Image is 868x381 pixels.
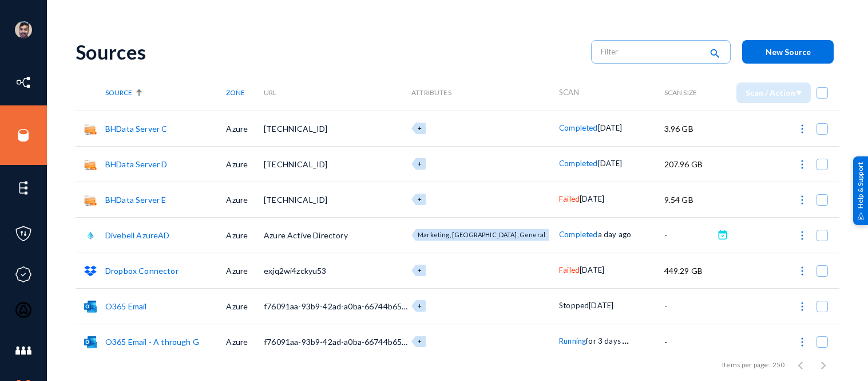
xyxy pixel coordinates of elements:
span: [DATE] [589,301,613,310]
td: - [664,217,714,253]
mat-icon: search [708,46,722,62]
span: exjq2wi4zckyu53 [264,266,326,276]
a: BHData Server C [105,124,167,133]
td: - [664,288,714,324]
span: Failed [559,194,580,203]
span: Source [105,88,132,97]
img: icon-sources.svg [15,127,32,144]
img: help_support.svg [857,212,865,219]
button: Next page [812,353,835,376]
span: . [622,332,624,346]
img: icon-compliance.svg [15,266,32,283]
img: dropbox.svg [84,265,97,277]
span: Scan [559,88,579,97]
span: [DATE] [580,194,604,203]
div: Help & Support [853,156,868,225]
span: . [627,332,629,346]
td: Azure [226,217,264,253]
img: icon-oauth.svg [15,301,32,319]
span: Failed [559,265,580,274]
button: Previous page [789,353,812,376]
img: azuread.png [84,229,97,242]
span: Stopped [559,301,589,310]
td: - [664,324,714,359]
img: smb.png [84,158,97,171]
span: [TECHNICAL_ID] [264,124,327,133]
span: f76091aa-93b9-42ad-a0ba-66744b65c468 [264,301,420,311]
div: Sources [76,40,580,64]
div: Items per page: [722,360,770,370]
a: O365 Email [105,301,147,311]
div: Source [105,88,226,97]
span: Completed [559,230,597,239]
span: [DATE] [580,265,604,274]
span: f76091aa-93b9-42ad-a0ba-66744b65c468 [264,337,420,347]
img: icon-more.svg [796,123,808,135]
td: Azure [226,182,264,217]
td: Azure [226,111,264,146]
img: smb.png [84,194,97,206]
span: Completed [559,159,597,168]
span: [TECHNICAL_ID] [264,195,327,205]
a: O365 Email - A through G [105,337,199,347]
img: icon-more.svg [796,230,808,241]
td: 3.96 GB [664,111,714,146]
span: Zone [226,88,245,97]
a: Divebell AzureAD [105,230,170,240]
span: [DATE] [598,159,623,168]
span: . [624,332,627,346]
img: icon-inventory.svg [15,74,32,91]
td: 449.29 GB [664,253,714,288]
td: Azure [226,146,264,182]
td: 207.96 GB [664,146,714,182]
span: Attributes [411,88,451,97]
img: ACg8ocK1ZkZ6gbMmCU1AeqPIsBvrTWeY1xNXvgxNjkUXxjcqAiPEIvU=s96-c [15,21,32,38]
span: + [418,195,422,203]
span: + [418,337,422,345]
span: Scan Size [664,88,697,97]
img: icon-more.svg [796,265,808,277]
span: Running [559,336,586,345]
img: o365mail.svg [84,300,97,313]
img: icon-policies.svg [15,225,32,242]
img: icon-more.svg [796,159,808,170]
input: Filter [601,43,701,60]
img: icon-more.svg [796,194,808,206]
img: icon-elements.svg [15,179,32,197]
div: 250 [772,360,784,370]
span: for 3 days [586,336,621,345]
span: [DATE] [598,123,623,132]
span: Marketing, [GEOGRAPHIC_DATA], General [418,231,545,238]
td: 9.54 GB [664,182,714,217]
span: URL [264,88,276,97]
span: + [418,266,422,274]
td: Azure [226,253,264,288]
button: New Source [742,40,834,64]
span: [TECHNICAL_ID] [264,159,327,169]
span: + [418,124,422,132]
img: smb.png [84,123,97,135]
span: a day ago [598,230,631,239]
td: Azure [226,288,264,324]
td: Azure [226,324,264,359]
span: New Source [766,47,811,57]
img: o365mail.svg [84,336,97,348]
span: + [418,160,422,167]
a: BHData Server E [105,195,166,205]
div: Zone [226,88,264,97]
img: icon-members.svg [15,342,32,359]
img: icon-more.svg [796,336,808,348]
a: Dropbox Connector [105,266,179,276]
span: Completed [559,123,597,132]
span: Azure Active Directory [264,230,348,240]
span: + [418,302,422,309]
a: BHData Server D [105,159,167,169]
img: icon-more.svg [796,301,808,312]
